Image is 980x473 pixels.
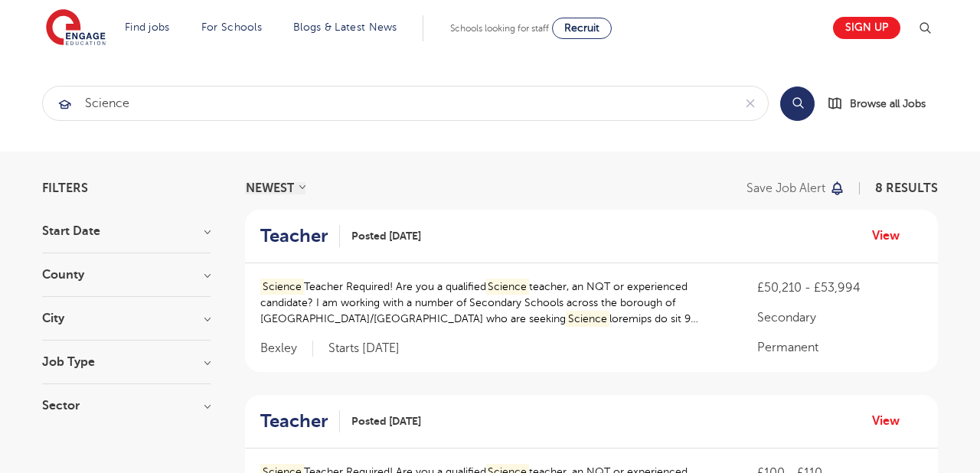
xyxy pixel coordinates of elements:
[125,21,170,33] a: Find jobs
[746,182,845,194] button: Save job alert
[872,226,911,246] a: View
[827,95,938,113] a: Browse all Jobs
[42,225,211,237] h3: Start Date
[42,356,211,368] h3: Job Type
[875,181,938,195] span: 8 RESULTS
[260,410,328,432] h2: Teacher
[42,312,211,325] h3: City
[43,86,733,120] input: Submit
[260,410,340,432] a: Teacher
[486,279,530,295] mark: Science
[757,279,923,297] p: £50,210 - £53,994
[780,86,815,121] button: Search
[757,338,923,357] p: Permanent
[564,22,599,34] span: Recruit
[260,279,727,327] p: Teacher Required! Are you a qualified teacher, an NQT or experienced candidate? I am working with...
[351,228,421,244] span: Posted [DATE]
[201,21,262,33] a: For Schools
[260,225,328,247] h2: Teacher
[42,269,211,281] h3: County
[42,86,769,121] div: Submit
[850,95,926,113] span: Browse all Jobs
[46,9,106,47] img: Engage Education
[566,311,609,327] mark: Science
[42,400,211,412] h3: Sector
[757,308,923,327] p: Secondary
[833,17,900,39] a: Sign up
[746,182,825,194] p: Save job alert
[872,411,911,431] a: View
[260,279,304,295] mark: Science
[733,86,768,120] button: Clear
[552,18,612,39] a: Recruit
[260,341,313,357] span: Bexley
[328,341,400,357] p: Starts [DATE]
[260,225,340,247] a: Teacher
[351,413,421,429] span: Posted [DATE]
[293,21,397,33] a: Blogs & Latest News
[450,23,549,34] span: Schools looking for staff
[42,182,88,194] span: Filters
